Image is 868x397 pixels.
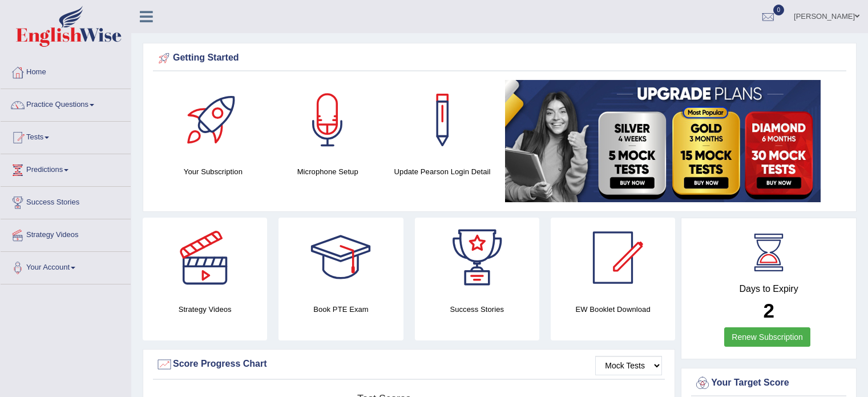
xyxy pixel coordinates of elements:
a: Practice Questions [1,89,131,118]
a: Renew Subscription [724,327,810,347]
a: Strategy Videos [1,219,131,248]
a: Predictions [1,154,131,183]
a: Your Account [1,252,131,280]
a: Tests [1,122,131,150]
h4: Update Pearson Login Detail [391,166,494,178]
b: 2 [763,299,774,322]
a: Home [1,57,131,85]
a: Success Stories [1,187,131,215]
h4: EW Booklet Download [551,303,675,315]
h4: Book PTE Exam [278,303,403,315]
span: 0 [773,5,785,15]
h4: Microphone Setup [276,166,380,178]
h4: Days to Expiry [694,284,843,294]
div: Your Target Score [694,375,843,392]
h4: Your Subscription [162,166,265,178]
div: Score Progress Chart [156,356,662,373]
h4: Success Stories [415,303,539,315]
h4: Strategy Videos [143,303,267,315]
div: Getting Started [156,50,843,67]
img: small5.jpg [505,80,821,202]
